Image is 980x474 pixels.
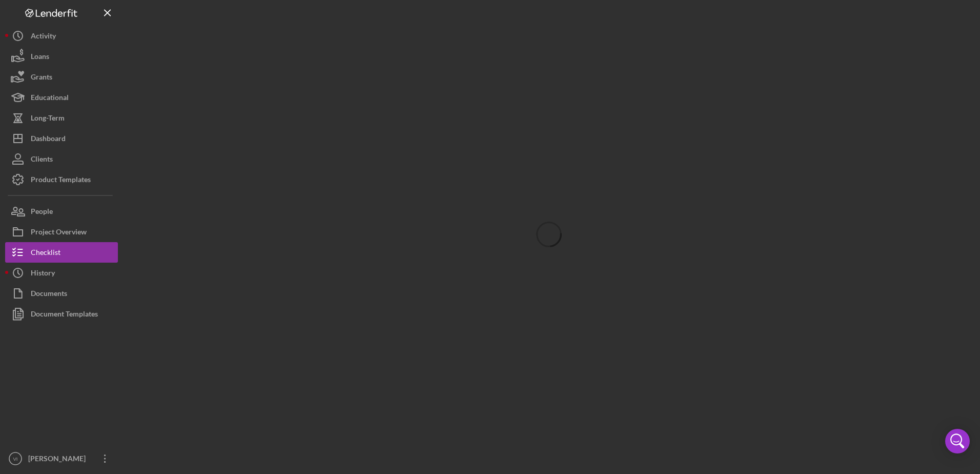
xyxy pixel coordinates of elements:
button: Activity [5,26,118,46]
button: Educational [5,87,118,108]
div: Educational [31,87,69,110]
button: People [5,201,118,222]
button: Product Templates [5,169,118,190]
text: VI [13,456,17,462]
button: Checklist [5,242,118,263]
div: Long-Term [31,108,65,131]
div: Clients [31,149,53,172]
button: History [5,263,118,283]
div: Project Overview [31,222,87,245]
button: Long-Term [5,108,118,128]
div: [PERSON_NAME] [26,448,92,471]
button: Loans [5,46,118,67]
div: Loans [31,46,49,69]
div: Checklist [31,242,60,265]
button: Documents [5,283,118,304]
div: Grants [31,67,52,90]
button: Clients [5,149,118,169]
button: Grants [5,67,118,87]
div: Activity [31,26,56,49]
div: Dashboard [31,128,66,151]
div: Documents [31,283,67,306]
div: History [31,263,55,286]
div: Document Templates [31,304,98,327]
button: Project Overview [5,222,118,242]
button: Dashboard [5,128,118,149]
button: VI[PERSON_NAME] [5,448,118,469]
div: Product Templates [31,169,91,192]
div: People [31,201,53,224]
button: Document Templates [5,304,118,324]
div: Open Intercom Messenger [945,429,970,453]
